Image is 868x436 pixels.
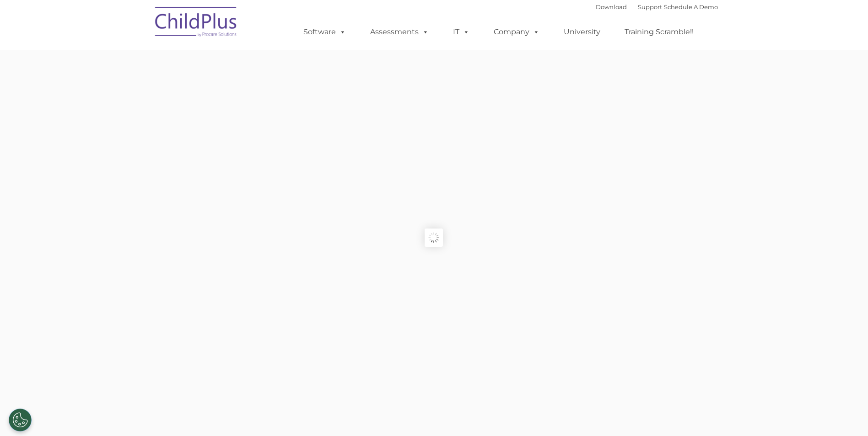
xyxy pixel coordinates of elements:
[444,23,479,41] a: IT
[638,3,662,11] a: Support
[555,23,609,41] a: University
[596,3,627,11] a: Download
[361,23,438,41] a: Assessments
[615,23,703,41] a: Training Scramble!!
[151,0,242,46] img: ChildPlus by Procare Solutions
[485,23,549,41] a: Company
[664,3,718,11] a: Schedule A Demo
[596,3,718,11] font: |
[9,409,32,431] button: Cookies Settings
[294,23,355,41] a: Software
